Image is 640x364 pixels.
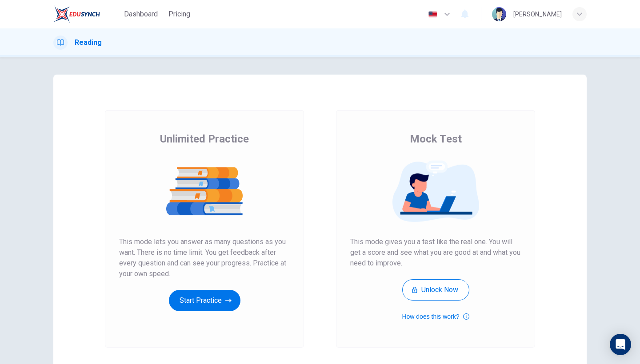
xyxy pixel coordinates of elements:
[119,237,290,279] span: This mode lets you answer as many questions as you want. There is no time limit. You get feedback...
[410,132,462,146] span: Mock Test
[124,9,158,20] span: Dashboard
[169,290,240,311] button: Start Practice
[120,6,161,22] button: Dashboard
[350,237,521,269] span: This mode gives you a test like the real one. You will get a score and see what you are good at a...
[610,334,631,355] div: Open Intercom Messenger
[513,9,562,20] div: [PERSON_NAME]
[402,311,469,322] button: How does this work?
[160,132,249,146] span: Unlimited Practice
[53,5,120,23] a: EduSynch logo
[402,279,469,301] button: Unlock Now
[75,37,102,48] h1: Reading
[53,5,100,23] img: EduSynch logo
[165,6,194,22] button: Pricing
[492,7,506,21] img: Profile picture
[427,11,438,18] img: en
[168,9,190,20] span: Pricing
